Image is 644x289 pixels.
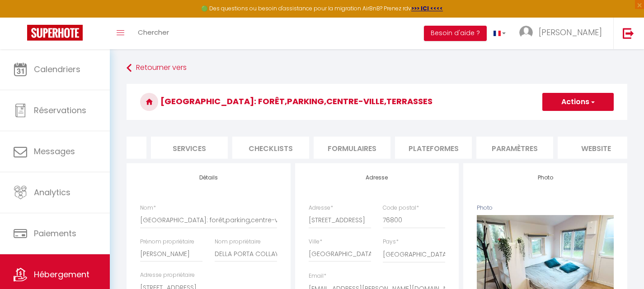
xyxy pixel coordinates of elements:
span: Chercher [138,28,169,37]
button: Besoin d'aide ? [424,26,487,41]
a: >>> ICI <<<< [411,5,443,12]
span: Paiements [34,228,76,239]
span: Messages [34,146,75,157]
a: Chercher [131,18,176,49]
img: Super Booking [27,25,83,41]
label: Nom propriétaire [215,238,261,246]
li: Paramètres [476,137,553,159]
label: Pays [383,238,399,246]
h4: Détails [140,174,277,181]
label: Email [309,272,326,280]
button: Actions [542,93,614,111]
label: Ville [309,238,322,246]
label: Nom [140,204,156,212]
label: Adresse propriétaire [140,271,195,280]
li: Plateformes [395,137,472,159]
span: Réservations [34,105,86,116]
li: Checklists [232,137,309,159]
span: Analytics [34,187,71,198]
h4: Adresse [309,174,446,181]
span: [PERSON_NAME] [539,27,602,38]
img: logout [623,28,634,39]
img: ... [519,26,533,39]
span: Hébergement [34,269,89,280]
h3: [GEOGRAPHIC_DATA]: forêt,parking,centre-ville,terrasses [127,84,627,120]
li: Formulaires [314,137,390,159]
h4: Photo [477,174,614,181]
label: Adresse [309,204,333,212]
label: Prénom propriétaire [140,238,194,246]
span: Calendriers [34,64,80,75]
a: ... [PERSON_NAME] [512,18,613,49]
li: website [558,137,635,159]
label: Code postal [383,204,419,212]
li: Services [151,137,228,159]
a: Retourner vers [127,60,627,76]
label: Photo [477,204,493,212]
